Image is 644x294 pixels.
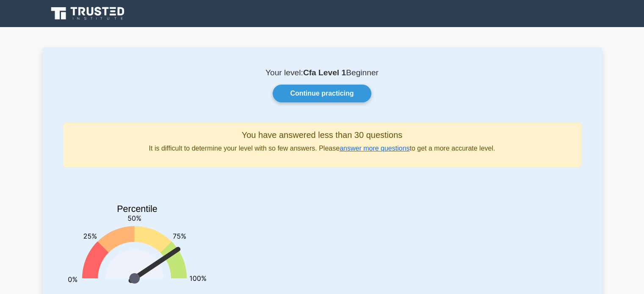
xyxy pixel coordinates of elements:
[117,204,158,214] text: Percentile
[70,143,574,154] p: It is difficult to determine your level with so few answers. Please to get a more accurate level.
[70,130,574,140] h5: You have answered less than 30 questions
[63,68,581,78] p: Your level: Beginner
[340,145,409,152] a: answer more questions
[273,85,371,102] a: Continue practicing
[303,68,346,77] b: Cfa Level 1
